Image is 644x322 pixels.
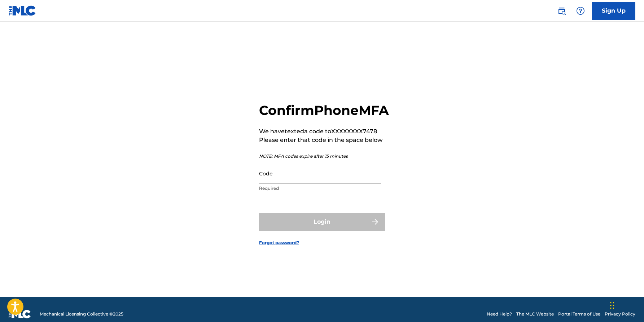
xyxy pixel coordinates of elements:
div: Help [573,4,588,18]
p: We have texted a code to XXXXXXXX7478 [259,127,389,136]
img: help [576,6,585,15]
a: Sign Up [592,2,635,20]
iframe: Chat Widget [608,287,644,322]
a: Privacy Policy [605,311,635,317]
p: Required [259,185,381,192]
p: NOTE: MFA codes expire after 15 minutes [259,153,389,160]
a: Portal Terms of Use [558,311,600,317]
a: Public Search [555,4,569,18]
p: Please enter that code in the space below [259,136,389,144]
img: search [557,6,566,15]
span: Mechanical Licensing Collective © 2025 [40,311,123,317]
a: Forgot password? [259,240,299,246]
a: The MLC Website [516,311,554,317]
img: MLC Logo [9,5,36,16]
h2: Confirm Phone MFA [259,102,389,118]
img: logo [9,310,31,318]
div: Drag [610,295,614,316]
a: Need Help? [487,311,512,317]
